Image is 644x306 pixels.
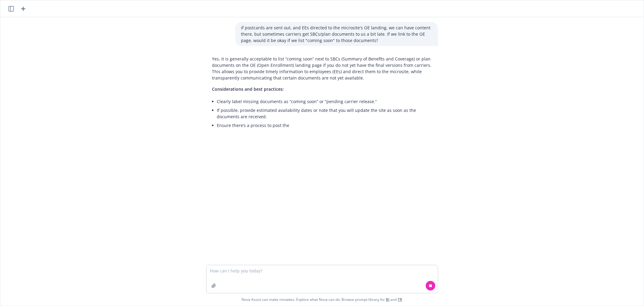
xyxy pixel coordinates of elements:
a: BI [386,297,390,302]
p: Yes, it is generally acceptable to list “coming soon” next to SBCs (Summary of Benefits and Cover... [212,56,432,81]
span: Nova Assist can make mistakes. Explore what Nova can do: Browse prompt library for and [3,293,641,306]
a: TR [398,297,402,302]
li: If possible, provide estimated availability dates or note that you will update the site as soon a... [217,106,432,121]
p: if postcards are sent out, and EEs directed to the microsite's OE landing, we can have content th... [241,24,432,44]
li: Ensure there’s a process to post the [217,121,432,130]
li: Clearly label missing documents as “coming soon” or “pending carrier release.” [217,97,432,106]
span: Considerations and best practices: [212,86,284,92]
